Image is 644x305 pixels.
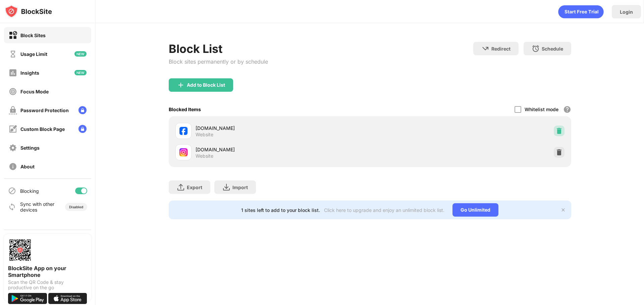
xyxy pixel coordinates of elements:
img: about-off.svg [9,162,17,171]
img: lock-menu.svg [78,106,87,114]
img: blocking-icon.svg [8,187,16,195]
div: Disabled [69,205,83,209]
img: insights-off.svg [9,69,17,77]
div: Go Unlimited [452,203,498,217]
img: block-on.svg [9,31,17,40]
div: Blocking [20,188,39,194]
div: animation [558,5,604,18]
img: password-protection-off.svg [9,106,17,115]
div: Import [232,184,248,190]
div: Insights [20,70,39,76]
img: download-on-the-app-store.svg [48,293,87,304]
img: logo-blocksite.svg [5,5,52,18]
div: [DOMAIN_NAME] [196,146,370,153]
div: Website [196,153,213,159]
img: customize-block-page-off.svg [9,125,17,133]
div: Scan the QR Code & stay productive on the go [8,280,87,290]
div: Whitelist mode [525,106,558,112]
div: Login [620,9,633,15]
div: Add to Block List [187,82,225,88]
div: Password Protection [20,107,69,113]
img: focus-off.svg [9,87,17,96]
img: lock-menu.svg [78,125,87,133]
div: Focus Mode [20,89,49,94]
img: get-it-on-google-play.svg [8,293,47,304]
img: new-icon.svg [74,51,87,57]
img: options-page-qr-code.png [8,238,32,262]
div: Block List [169,42,268,56]
div: Blocked Items [169,106,201,112]
div: Custom Block Page [20,126,65,132]
div: Click here to upgrade and enjoy an unlimited block list. [324,207,444,213]
div: About [20,164,35,169]
img: favicons [179,127,187,135]
img: favicons [179,148,187,156]
div: BlockSite App on your Smartphone [8,265,87,278]
img: settings-off.svg [9,144,17,152]
div: Redirect [491,46,511,52]
div: Export [187,184,202,190]
div: Block sites permanently or by schedule [169,58,268,65]
div: Usage Limit [20,51,47,57]
div: Sync with other devices [20,201,55,213]
div: 1 sites left to add to your block list. [241,207,320,213]
img: new-icon.svg [74,70,87,75]
div: Settings [20,145,40,151]
img: time-usage-off.svg [9,50,17,58]
img: x-button.svg [560,207,566,213]
div: Block Sites [20,32,46,38]
div: Website [196,132,213,138]
img: sync-icon.svg [8,203,16,211]
div: Schedule [542,46,563,52]
div: [DOMAIN_NAME] [196,125,370,132]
